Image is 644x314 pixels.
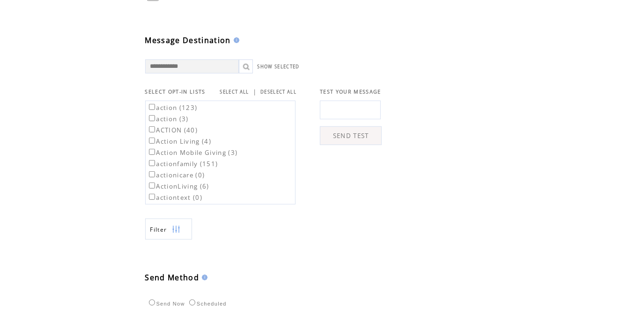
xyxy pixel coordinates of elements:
[149,149,155,155] input: Action Mobile Giving (3)
[149,138,155,144] input: Action Living (4)
[149,160,155,166] input: actionfamily (151)
[147,148,238,157] label: Action Mobile Giving (3)
[147,126,198,134] label: ACTION (40)
[147,103,198,112] label: action (123)
[145,35,231,45] span: Message Destination
[220,89,249,95] a: SELECT ALL
[149,183,155,189] input: ActionLiving (6)
[147,115,189,123] label: action (3)
[320,88,381,95] span: TEST YOUR MESSAGE
[253,88,257,96] span: |
[147,301,185,307] label: Send Now
[172,219,180,240] img: filters.png
[150,226,167,234] span: Show filters
[147,137,212,146] label: Action Living (4)
[147,160,218,168] label: actionfamily (151)
[231,37,239,43] img: help.gif
[199,275,207,280] img: help.gif
[149,299,155,306] input: Send Now
[189,299,195,306] input: Scheduled
[147,171,205,179] label: actionicare (0)
[187,301,227,307] label: Scheduled
[145,219,192,240] a: Filter
[320,126,382,145] a: SEND TEST
[260,89,296,95] a: DESELECT ALL
[145,272,200,283] span: Send Method
[258,64,300,70] a: SHOW SELECTED
[147,182,209,190] label: ActionLiving (6)
[149,194,155,200] input: actiontext (0)
[149,104,155,110] input: action (123)
[149,126,155,132] input: ACTION (40)
[147,193,203,202] label: actiontext (0)
[149,171,155,177] input: actionicare (0)
[145,88,206,95] span: SELECT OPT-IN LISTS
[149,115,155,121] input: action (3)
